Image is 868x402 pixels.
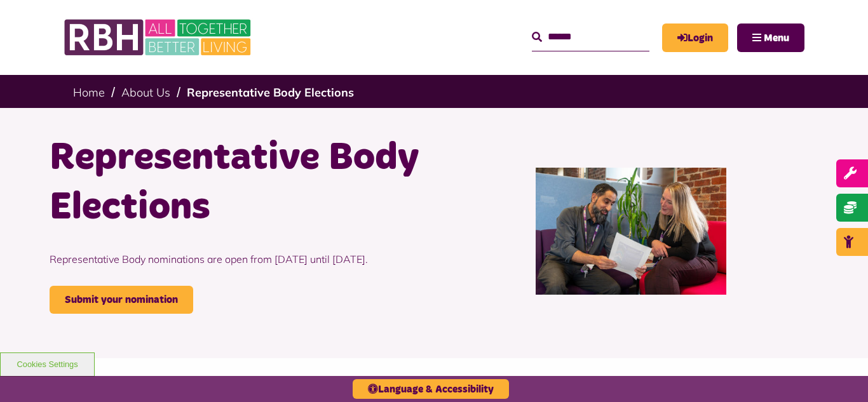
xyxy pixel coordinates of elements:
h1: Representative Body Elections [50,133,424,232]
button: Navigation [737,23,804,52]
p: Representative Body nominations are open from [DATE] until [DATE]. [50,232,424,286]
img: RBH [64,13,254,62]
iframe: Netcall Web Assistant for live chat [811,345,868,402]
a: Representative Body Elections [187,85,354,100]
a: Home [73,85,105,100]
a: MyRBH [662,23,728,52]
a: About Us [121,85,170,100]
img: P10 Plan [536,168,727,295]
button: Language & Accessibility [353,379,509,399]
span: Menu [764,33,789,43]
a: Submit your nomination [50,286,193,314]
